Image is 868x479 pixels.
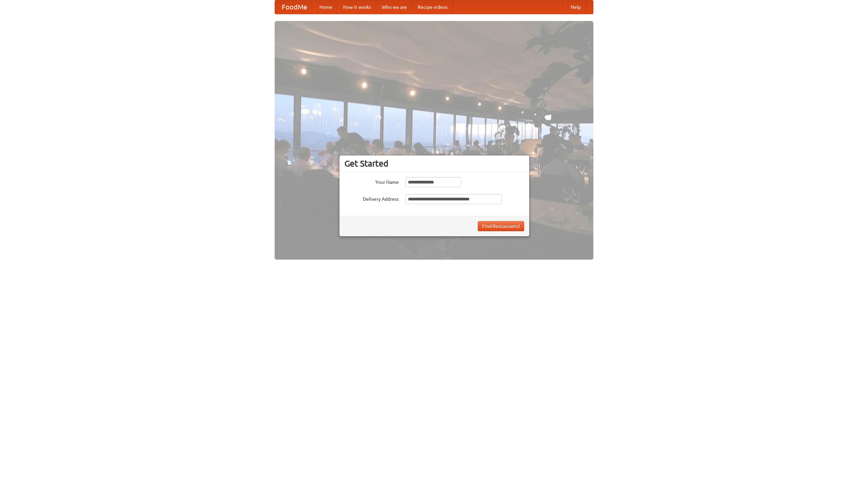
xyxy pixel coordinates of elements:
label: Delivery Address [344,194,399,202]
h3: Get Started [344,158,524,169]
a: Home [314,0,338,14]
a: FoodMe [275,0,314,14]
label: Your Name [344,177,399,186]
a: Recipe videos [412,0,453,14]
a: Help [565,0,586,14]
a: How it works [338,0,376,14]
a: Who we are [376,0,412,14]
button: Find Restaurants! [478,221,524,231]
